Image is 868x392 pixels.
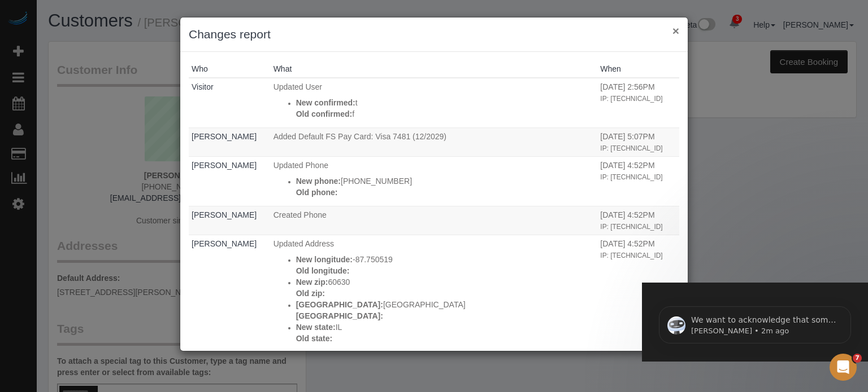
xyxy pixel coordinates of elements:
[274,161,328,170] span: Updated Phone
[296,188,338,197] strong: Old phone:
[296,299,595,310] p: [GEOGRAPHIC_DATA]
[274,82,322,91] span: Updated User
[597,78,679,127] td: When
[296,266,350,275] strong: Old longitude:
[296,109,353,118] strong: Old confirmed:
[274,132,446,141] span: Added Default FS Pay Card: Visa 7481 (12/2029)
[600,252,662,259] small: IP: [TECHNICAL_ID]
[271,127,598,156] td: What
[189,127,271,156] td: Who
[296,98,355,107] strong: New confirmed:
[192,82,214,91] a: Visitor
[192,161,257,170] a: [PERSON_NAME]
[296,323,336,332] strong: New state:
[597,156,679,206] td: When
[296,254,595,265] p: -87.750519
[274,210,327,219] span: Created Phone
[296,175,595,187] p: [PHONE_NUMBER]
[296,311,383,320] strong: [GEOGRAPHIC_DATA]:
[600,144,662,152] small: IP: [TECHNICAL_ID]
[274,239,334,248] span: Updated Address
[296,321,595,333] p: IL
[271,206,598,235] td: What
[597,60,679,78] th: When
[296,276,595,288] p: 60630
[192,132,257,141] a: [PERSON_NAME]
[189,206,271,235] td: Who
[271,78,598,127] td: What
[192,239,257,248] a: [PERSON_NAME]
[600,173,662,181] small: IP: [TECHNICAL_ID]
[296,300,383,309] strong: [GEOGRAPHIC_DATA]:
[189,26,679,43] h3: Changes report
[853,354,862,363] span: 7
[672,25,679,37] button: ×
[192,210,257,219] a: [PERSON_NAME]
[296,255,353,264] strong: New longitude:
[597,127,679,156] td: When
[600,95,662,103] small: IP: [TECHNICAL_ID]
[296,97,595,108] p: t
[271,156,598,206] td: What
[296,289,325,298] strong: Old zip:
[296,177,341,186] strong: New phone:
[296,108,595,120] p: f
[642,283,868,362] iframe: Intercom notifications message
[271,60,598,78] th: What
[189,156,271,206] td: Who
[296,334,333,343] strong: Old state:
[189,60,271,78] th: Who
[597,206,679,235] td: When
[189,78,271,127] td: Who
[830,354,857,381] iframe: Intercom live chat
[600,223,662,231] small: IP: [TECHNICAL_ID]
[180,17,688,351] sui-modal: Changes report
[296,278,328,287] strong: New zip:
